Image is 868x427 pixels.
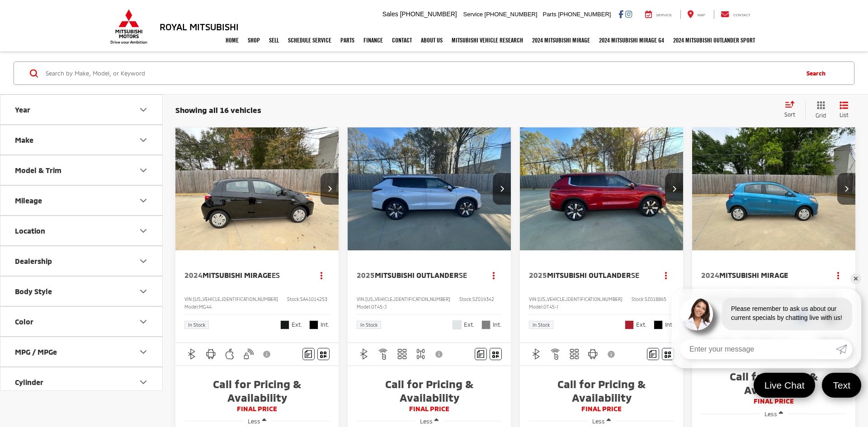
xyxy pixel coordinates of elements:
img: Keyless Entry [243,348,254,360]
span: [US_VEHICLE_IDENTIFICATION_NUMBER] [538,296,623,302]
div: 2025 Mitsubishi Outlander SE 0 [519,127,684,250]
span: dropdown dots [321,272,322,279]
span: SZ019342 [472,296,494,302]
span: [US_VEHICLE_IDENTIFICATION_NUMBER] [193,296,278,302]
span: SE [459,271,467,279]
span: Sales [382,10,398,18]
img: 2024 Mitsubishi Mirage Base [692,127,856,251]
span: OT45-I [543,304,558,310]
span: Showing all 16 vehicles [175,105,261,114]
span: dropdown dots [493,272,495,279]
button: Window Sticker [317,348,330,360]
span: 2025 [357,271,375,279]
img: Mitsubishi [108,9,149,44]
a: Home [221,29,243,52]
a: Text [822,373,861,398]
div: MPG / MPGe [15,347,57,356]
a: 2024Mitsubishi MirageES [184,270,305,280]
span: Black [309,320,318,329]
div: Cylinder [15,378,43,386]
a: Instagram: Click to visit our Instagram page [625,10,632,18]
div: Make [138,135,149,145]
img: Android Auto [587,348,599,360]
span: FINAL PRICE [184,404,330,413]
span: VIN: [184,296,193,302]
span: Call for Pricing & Availability [529,377,674,404]
button: Actions [314,267,330,283]
span: Service [463,11,483,18]
span: Ext. [464,320,475,329]
button: MakeMake [0,125,163,155]
a: Mitsubishi Vehicle Research [447,29,528,52]
img: Comments [305,350,312,358]
span: Call for Pricing & Availability [184,377,330,404]
button: DealershipDealership [0,246,163,276]
img: Android Auto [205,348,217,360]
a: 2024Mitsubishi Mirage [701,270,821,280]
button: LocationLocation [0,216,163,245]
input: Enter your message [680,339,836,359]
div: Model & Trim [138,165,149,176]
span: MG44 [199,304,212,310]
span: OT45-J [371,304,387,310]
div: Dealership [138,256,149,267]
span: Ext. [292,320,302,329]
span: dropdown dots [837,272,839,279]
span: Ext. [636,320,647,329]
span: Red Diamond [625,320,634,329]
span: Int. [321,320,330,329]
a: 2024 Mitsubishi Mirage G4 [594,29,669,52]
button: Comments [647,348,659,360]
span: [PHONE_NUMBER] [400,10,457,18]
a: 2025 Mitsubishi Outlander SE2025 Mitsubishi Outlander SE2025 Mitsubishi Outlander SE2025 Mitsubis... [519,127,684,250]
button: Next image [665,173,683,205]
span: Parts [542,11,556,18]
span: 2024 [701,271,719,279]
a: 2025 Mitsubishi Outlander SE2025 Mitsubishi Outlander SE2025 Mitsubishi Outlander SE2025 Mitsubis... [347,127,512,250]
button: Actions [486,267,502,283]
div: Mileage [138,195,149,206]
a: Map [680,10,712,19]
a: Live Chat [754,373,816,398]
div: Location [138,225,149,236]
a: Parts: Opens in a new tab [336,29,359,52]
span: In Stock [360,323,377,327]
div: Dealership [15,257,52,265]
div: Model & Trim [15,166,61,174]
span: 2025 [529,271,547,279]
img: Bluetooth® [186,348,198,360]
span: FINAL PRICE [529,404,674,413]
a: 2024 Mitsubishi Mirage [528,29,594,52]
button: Comments [302,348,315,360]
a: 2024 Mitsubishi Outlander SPORT [669,29,759,52]
a: Shop [243,29,264,52]
span: Less [248,418,260,425]
span: [US_VEHICLE_IDENTIFICATION_NUMBER] [365,296,450,302]
div: Body Style [15,287,52,296]
span: Call for Pricing & Availability [357,377,502,404]
img: Apple CarPlay [224,348,236,360]
button: View Disclaimer [604,345,619,364]
button: Search [797,62,839,84]
a: Submit [836,339,852,359]
span: Call for Pricing & Availability [701,370,846,397]
span: List [840,111,849,119]
button: List View [833,101,855,119]
button: Window Sticker [490,348,502,360]
input: Search by Make, Model, or Keyword [45,62,797,84]
span: ES [272,271,280,279]
button: Window Sticker [662,348,674,360]
a: 2025Mitsubishi OutlanderSE [529,270,649,280]
span: SA41014253 [300,296,327,302]
a: Contact [714,10,757,19]
div: 2024 Mitsubishi Mirage Base 0 [692,127,856,250]
a: About Us [416,29,447,52]
button: Model & TrimModel & Trim [0,155,163,185]
div: MPG / MPGe [138,347,149,357]
div: Cylinder [138,377,149,388]
img: 2025 Mitsubishi Outlander SE [519,127,684,251]
h3: Royal Mitsubishi [160,22,239,32]
div: Year [138,104,149,115]
span: [PHONE_NUMBER] [558,11,611,18]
